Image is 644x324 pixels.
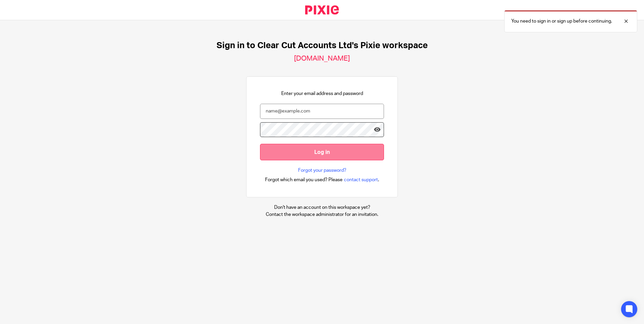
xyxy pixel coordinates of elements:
[265,176,379,184] div: .
[281,90,363,97] p: Enter your email address and password
[266,204,378,211] p: Don't have an account on this workspace yet?
[344,176,378,183] span: contact support
[298,167,346,174] a: Forgot your password?
[266,211,378,218] p: Contact the workspace administrator for an invitation.
[260,144,384,160] input: Log in
[294,54,350,63] h2: [DOMAIN_NAME]
[265,176,343,183] span: Forgot which email you used? Please
[260,104,384,119] input: name@example.com
[511,18,612,25] p: You need to sign in or sign up before continuing.
[217,40,428,51] h1: Sign in to Clear Cut Accounts Ltd's Pixie workspace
